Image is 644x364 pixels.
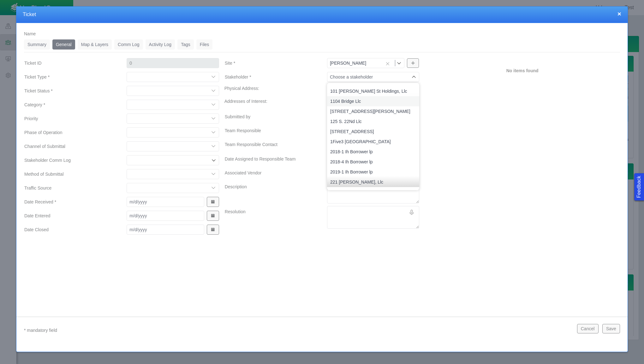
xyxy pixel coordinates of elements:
[207,211,219,221] button: Show Date Picker
[23,11,621,18] h4: Ticket
[114,39,143,50] a: Comm Log
[220,125,322,136] label: Team Responsible
[330,149,416,155] span: 2018-1 Ih Borrower lp
[220,111,322,122] label: Submitted by
[19,141,122,152] label: Channel of Submittal
[330,128,416,135] span: [STREET_ADDRESS]
[330,159,416,165] span: 2018-4 Ih Borrower lp
[330,118,416,125] span: 125 S. 22Nd Llc
[19,196,122,208] label: Date Received *
[19,85,122,97] label: Ticket Status *
[220,71,322,83] label: Stakeholder *
[19,182,122,194] label: Traffic Source
[19,210,122,221] label: Date Entered
[220,181,322,204] label: Description
[220,57,322,69] label: Site *
[127,211,204,221] input: m/d/yyyy
[617,10,621,17] button: close
[330,98,416,104] span: 1104 Bridge Llc
[19,71,122,83] label: Ticket Type *
[127,225,204,235] input: m/d/yyyy
[577,324,599,333] button: Cancel
[506,68,539,74] label: No items found
[330,138,416,145] span: 1Five3 [GEOGRAPHIC_DATA]
[220,139,322,151] label: Team Responsible Contact
[220,206,322,229] label: Resolution
[207,225,219,235] button: Show Date Picker
[19,113,122,124] label: Priority
[330,169,416,175] span: 2019-1 Ih Borrower lp
[24,31,36,36] span: Name
[19,127,122,138] label: Phase of Operation
[224,99,267,104] span: Addresses of Interest:
[127,197,204,207] input: m/d/yyyy
[224,86,259,91] span: Physical Address:
[220,167,322,179] label: Associated Vendor
[177,39,194,50] a: Tags
[384,61,392,66] button: Clear selection
[220,153,322,165] label: Date Assigned to Responsible Team
[207,197,219,207] button: Show Date Picker
[146,39,175,50] a: Activity Log
[330,108,416,114] span: [STREET_ADDRESS][PERSON_NAME]
[19,155,122,166] label: Stakeholder Comm Log
[52,39,75,50] a: General
[602,324,620,333] button: Save
[19,168,122,180] label: Method of Submittal
[19,57,122,69] label: Ticket ID
[330,88,416,94] span: 101 [PERSON_NAME] St Holdings, Llc
[19,99,122,110] label: Category *
[330,179,416,185] span: 221 [PERSON_NAME], Llc
[78,39,112,50] a: Map & Layers
[19,224,122,235] label: Date Closed
[24,39,50,50] a: Summary
[196,39,213,50] a: Files
[24,326,572,334] p: * mandatory field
